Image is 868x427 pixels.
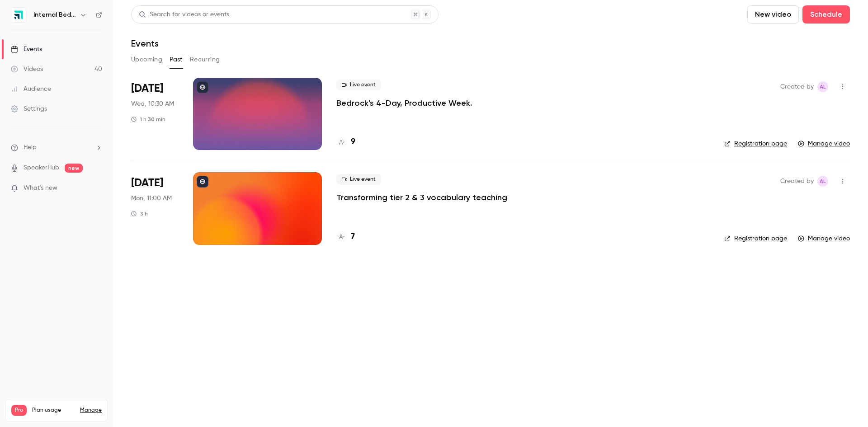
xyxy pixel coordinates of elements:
[336,136,355,148] a: 9
[32,407,75,414] span: Plan usage
[351,136,355,148] h4: 9
[817,81,828,92] span: Aaron Leary
[131,78,179,150] div: Jul 19 Wed, 10:30 AM (Europe/London)
[11,45,42,54] div: Events
[131,38,159,49] h1: Events
[131,52,162,67] button: Upcoming
[780,176,814,187] span: Created by
[336,192,507,203] a: Transforming tier 2 & 3 vocabulary teaching
[131,194,172,203] span: Mon, 11:00 AM
[131,116,165,123] div: 1 h 30 min
[139,10,229,19] div: Search for videos or events
[11,104,47,113] div: Settings
[80,407,102,414] a: Manage
[131,176,163,190] span: [DATE]
[33,10,76,19] h6: Internal Bedrock Training
[336,80,381,90] span: Live event
[65,164,83,173] span: new
[802,5,850,23] button: Schedule
[131,99,174,108] span: Wed, 10:30 AM
[336,98,472,108] a: Bedrock's 4-Day, Productive Week.
[131,172,179,244] div: Jul 17 Mon, 11:00 AM (Europe/London)
[817,176,828,187] span: Aaron Leary
[11,405,27,416] span: Pro
[798,234,850,243] a: Manage video
[91,184,102,192] iframe: Noticeable Trigger
[798,139,850,148] a: Manage video
[820,81,826,92] span: AL
[24,183,57,193] span: What's new
[11,65,43,74] div: Videos
[131,81,163,96] span: [DATE]
[170,52,183,67] button: Past
[11,143,102,152] li: help-dropdown-opener
[190,52,220,67] button: Recurring
[724,139,787,148] a: Registration page
[131,210,148,217] div: 3 h
[351,231,355,243] h4: 7
[747,5,799,23] button: New video
[336,174,381,185] span: Live event
[724,234,787,243] a: Registration page
[780,81,814,92] span: Created by
[11,8,26,22] img: Internal Bedrock Training
[24,143,37,152] span: Help
[336,231,355,243] a: 7
[820,176,826,187] span: AL
[24,163,59,173] a: SpeakerHub
[11,84,51,94] div: Audience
